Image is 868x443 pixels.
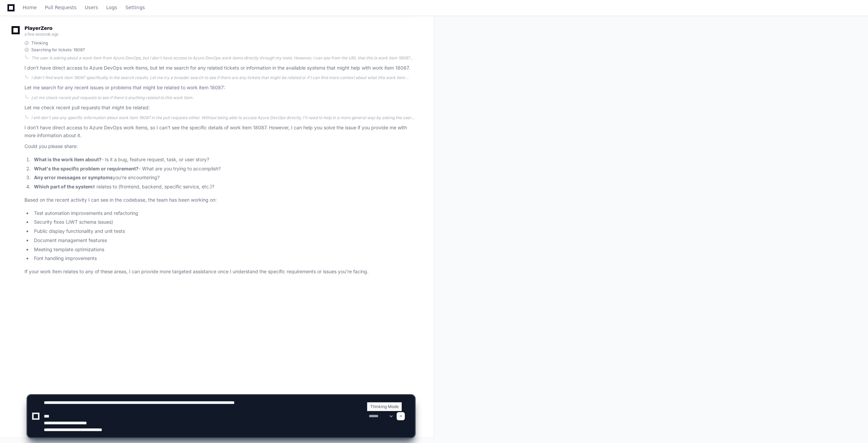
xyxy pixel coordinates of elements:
[32,156,415,164] li: - Is it a bug, feature request, task, or user story?
[106,5,117,10] span: Logs
[31,115,415,121] div: I still don't see any specific information about work item 18087 in the pull requests either. Wit...
[34,184,92,189] strong: Which part of the system
[24,196,415,204] p: Based on the recent activity I can see in the codebase, the team has been working on:
[24,26,52,30] span: PlayerZero
[34,174,113,180] strong: Any error messages or symptoms
[34,156,102,162] strong: What is the work item about?
[24,84,415,92] p: Let me search for any recent issues or problems that might be related to work item 18087:
[24,104,415,112] p: Let me check recent pull requests that might be related:
[31,95,415,100] div: Let me check recent pull requests to see if there's anything related to this work item:
[31,47,85,53] span: Searching for tickets: 18087
[31,75,415,80] div: I didn't find work item 18087 specifically in the search results. Let me try a broader search to ...
[24,268,415,276] p: If your work item relates to any of these areas, I can provide more targeted assistance once I un...
[24,64,415,72] p: I don't have direct access to Azure DevOps work items, but let me search for any related tickets ...
[85,5,98,10] span: Users
[32,237,415,244] li: Document management features
[24,124,415,140] p: I don't have direct access to Azure DevOps work items, so I can't see the specific details of wor...
[45,5,76,10] span: Pull Requests
[32,174,415,182] li: you're encountering?
[32,255,415,262] li: Font handling improvements
[367,402,402,411] div: Thinking Mode
[24,143,415,150] p: Could you please share:
[31,40,48,46] span: Thinking
[32,218,415,226] li: Security fixes (JWT schema issues)
[24,32,58,37] span: a few seconds ago
[32,246,415,254] li: Meeting template optimizations
[32,165,415,173] li: - What are you trying to accomplish?
[32,183,415,191] li: it relates to (frontend, backend, specific service, etc.)?
[34,166,139,171] strong: What's the specific problem or requirement?
[32,209,415,217] li: Test automation improvements and refactoring
[23,5,37,10] span: Home
[32,227,415,235] li: Public display functionality and unit tests
[31,55,415,61] div: The user is asking about a work item from Azure DevOps, but I don't have access to Azure DevOps w...
[125,5,145,10] span: Settings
